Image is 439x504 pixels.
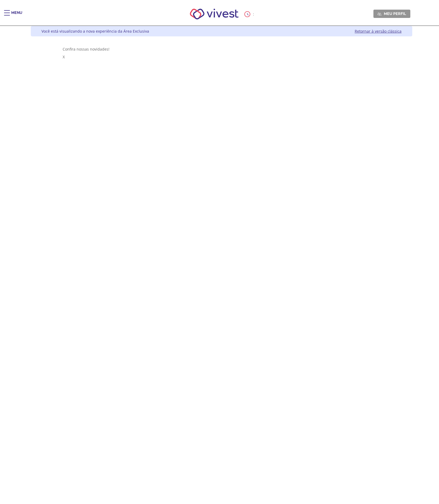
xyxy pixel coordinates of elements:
a: Meu perfil [373,10,410,18]
img: Vivest [184,3,245,25]
div: Você está visualizando a nova experiência da Área Exclusiva [41,29,149,34]
img: Meu perfil [377,12,381,16]
span: Meu perfil [384,11,406,16]
div: Menu [11,10,22,21]
div: : [244,11,255,17]
a: Retornar à versão clássica [355,29,402,34]
span: X [63,54,65,59]
div: Vivest [27,26,412,504]
div: Confira nossas novidades! [63,47,381,52]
